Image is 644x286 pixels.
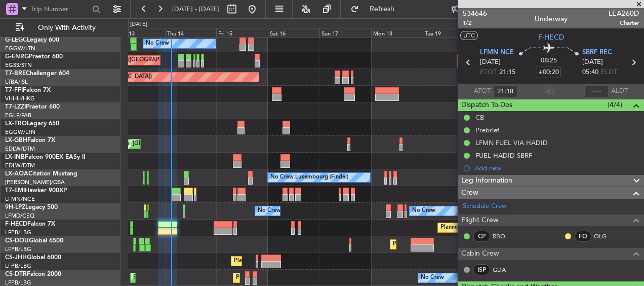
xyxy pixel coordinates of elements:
[258,203,281,219] div: No Crew
[5,128,35,136] a: EGGW/LTN
[11,20,110,36] button: Only With Activity
[480,57,501,67] span: [DATE]
[473,231,490,242] div: CP
[5,195,35,203] a: LFMN/NCE
[575,231,591,242] div: FO
[130,20,147,29] div: [DATE]
[5,212,34,220] a: LFMD/CEQ
[5,178,65,186] a: [PERSON_NAME]/QSA
[216,28,268,37] div: Fri 15
[113,28,165,37] div: Wed 13
[371,28,423,37] div: Mon 18
[172,5,220,14] span: [DATE] - [DATE]
[5,70,69,77] a: T7-BREChallenger 604
[5,255,61,261] a: CS-JHHGlobal 6000
[319,28,371,37] div: Sun 17
[236,270,395,285] div: Planned Maint [GEOGRAPHIC_DATA] ([GEOGRAPHIC_DATA])
[5,145,35,153] a: EDLW/DTM
[5,262,31,270] a: LFPB/LBG
[475,126,499,134] div: Prebrief
[5,271,27,277] span: CS-DTR
[463,8,487,19] span: 534646
[463,19,487,27] span: 1/2
[5,121,27,127] span: LX-TRO
[5,171,28,177] span: LX-AOA
[5,221,27,227] span: F-HECD
[493,265,515,274] a: GDA
[608,99,622,110] span: (4/4)
[5,104,26,110] span: T7-LZZI
[5,238,63,244] a: CS-DOUGlobal 6500
[5,54,63,60] a: G-ENRGPraetor 600
[5,104,60,110] a: T7-LZZIPraetor 600
[5,245,31,253] a: LFPB/LBG
[5,188,67,194] a: T7-EMIHawker 900XP
[535,14,568,24] div: Underway
[234,254,393,269] div: Planned Maint [GEOGRAPHIC_DATA] ([GEOGRAPHIC_DATA])
[5,137,27,144] span: LX-GBH
[146,36,169,51] div: No Crew
[499,67,515,78] span: 21:15
[5,121,59,127] a: LX-TROLegacy 650
[5,154,25,160] span: LX-INB
[393,237,552,252] div: Planned Maint [GEOGRAPHIC_DATA] ([GEOGRAPHIC_DATA])
[538,32,564,43] span: F-HECD
[5,54,29,60] span: G-ENRG
[268,28,319,37] div: Sat 16
[5,45,35,52] a: EGGW/LTN
[5,204,58,210] a: 9H-LPZLegacy 500
[5,255,27,261] span: CS-JHH
[79,136,192,152] div: Planned Maint Nice ([GEOGRAPHIC_DATA])
[594,232,617,241] a: OLG
[5,229,31,236] a: LFPB/LBG
[461,175,512,187] span: Leg Information
[611,86,628,96] span: ALDT
[493,232,515,241] a: RBO
[5,87,23,93] span: T7-FFI
[541,56,557,66] span: 08:25
[5,78,28,86] a: LTBA/ISL
[31,2,89,17] input: Trip Number
[5,70,26,77] span: T7-BRE
[346,1,407,17] button: Refresh
[165,28,217,37] div: Thu 14
[5,37,59,43] a: G-LEGCLegacy 600
[5,87,51,93] a: T7-FFIFalcon 7X
[5,61,32,69] a: EGSS/STN
[474,86,491,96] span: ATOT
[609,8,639,19] span: LEA260D
[461,248,499,260] span: Cabin Crew
[609,19,639,27] span: Charter
[475,138,548,147] div: LFMN FUEL VIA HADID
[440,220,600,235] div: Planned Maint [GEOGRAPHIC_DATA] ([GEOGRAPHIC_DATA])
[584,85,609,97] input: --:--
[5,188,25,194] span: T7-EMI
[460,31,478,40] button: UTC
[480,67,497,78] span: ETOT
[270,170,348,185] div: No Crew Luxembourg (Findel)
[5,112,31,119] a: EGLF/FAB
[475,113,484,122] div: CB
[5,271,61,277] a: CS-DTRFalcon 2000
[473,264,490,275] div: ISP
[461,187,478,199] span: Crew
[133,270,185,285] div: Planned Maint Sofia
[5,162,35,169] a: EDLW/DTM
[601,67,617,78] span: ELDT
[421,270,444,285] div: No Crew
[480,48,514,58] span: LFMN NCE
[5,154,85,160] a: LX-INBFalcon 900EX EASy II
[582,48,612,58] span: SBRF REC
[582,57,603,67] span: [DATE]
[412,203,435,219] div: No Crew
[475,151,532,160] div: FUEL HADID SBRF
[5,238,29,244] span: CS-DOU
[493,85,517,97] input: --:--
[26,24,107,31] span: Only With Activity
[423,28,474,37] div: Tue 19
[5,171,77,177] a: LX-AOACitation Mustang
[461,214,499,226] span: Flight Crew
[5,95,35,102] a: VHHH/HKG
[582,67,598,78] span: 05:40
[474,164,639,172] div: Add new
